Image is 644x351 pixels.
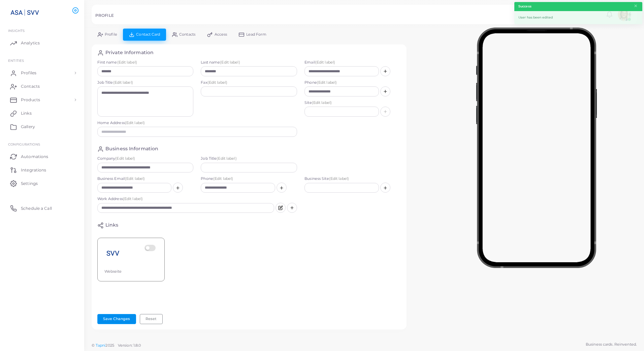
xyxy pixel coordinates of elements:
h4: Links [105,222,119,229]
a: Automations [5,150,79,163]
strong: Success [518,4,532,9]
span: Contacts [179,33,195,36]
span: (Edit label) [217,156,236,161]
label: Job Title [97,80,194,85]
span: (Edit label) [213,176,233,181]
span: Links [21,110,32,116]
label: Phone [201,176,297,182]
a: Schedule a Call [5,201,79,215]
span: (Edit label) [123,196,143,201]
label: Fax [201,80,297,85]
span: (Edit label) [125,120,145,125]
a: Integrations [5,163,79,177]
span: Lead Form [246,33,266,36]
span: (Edit label) [329,176,349,181]
span: (Edit label) [115,156,135,161]
a: Contacts [5,80,79,93]
a: Products [5,93,79,107]
label: Email [304,60,401,65]
span: (Edit label) [220,60,240,65]
h5: PROFILE [95,13,114,18]
span: (Edit label) [315,60,335,65]
a: Links [5,107,79,120]
span: Settings [21,181,38,187]
span: Analytics [21,40,40,46]
span: (Edit label) [113,80,133,85]
span: INSIGHTS [8,29,25,33]
span: Schedule a Call [21,205,52,211]
span: Version: 1.8.0 [118,343,141,348]
span: (Edit label) [207,80,227,85]
a: Tapni [96,343,106,348]
div: Webseite [104,269,158,274]
label: Company [97,156,194,161]
h4: Private Information [105,50,154,56]
a: Profiles [5,66,79,80]
label: Work Address [97,196,275,202]
span: Contact Card [136,33,160,36]
span: Profiles [21,70,36,76]
span: Automations [21,154,48,160]
span: (Edit label) [117,60,137,65]
a: Gallery [5,120,79,133]
label: Job Title [201,156,297,161]
label: Site [304,100,401,106]
img: logo [6,6,43,19]
span: (Edit label) [125,176,145,181]
label: Business Site [304,176,401,182]
span: Profile [105,33,117,36]
span: Products [21,97,40,103]
label: First name [97,60,194,65]
label: Last name [201,60,297,65]
span: Contacts [21,83,40,89]
img: phone-mock.b55596b7.png [476,28,597,268]
label: Phone [304,80,401,85]
h4: Business Information [105,146,158,152]
span: Configurations [8,142,40,146]
span: ENTITIES [8,58,24,63]
button: Close [634,2,638,10]
span: (Edit label) [317,80,337,85]
span: Integrations [21,167,46,173]
button: Reset [140,314,163,324]
label: Home Address [97,120,297,126]
span: © [92,343,141,348]
span: Gallery [21,124,35,130]
span: (Edit label) [312,100,332,105]
img: sGFljwxxpo3xT6Ry3EQOxgmsir7x82VR-1700475189388.png [104,245,121,262]
label: Business Email [97,176,194,182]
span: Access [215,33,227,36]
div: User has been edited [514,11,642,24]
a: Settings [5,177,79,190]
span: 2025 [105,343,114,348]
span: Business cards. Reinvented. [586,342,637,347]
a: Analytics [5,36,79,50]
button: Save Changes [97,314,136,324]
